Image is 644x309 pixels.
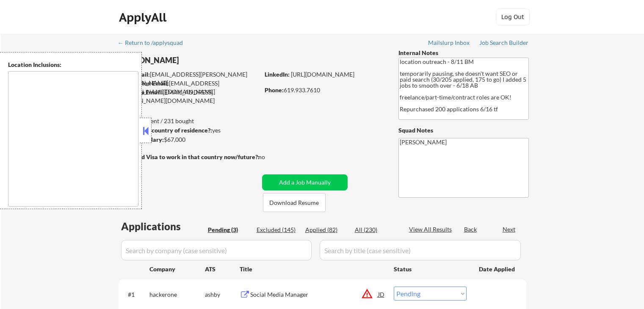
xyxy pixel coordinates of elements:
[265,86,284,94] strong: Phone:
[118,117,259,125] div: 82 sent / 231 bought
[464,225,478,234] div: Back
[119,10,169,25] div: ApplyAll
[121,221,205,232] div: Applications
[320,240,521,260] input: Search by title (case sensitive)
[479,265,516,273] div: Date Applied
[355,226,397,234] div: All (230)
[119,153,260,160] strong: Will need Visa to work in that country now/future?:
[409,225,454,234] div: View All Results
[479,40,529,46] div: Job Search Builder
[119,55,293,66] div: [PERSON_NAME]
[503,225,516,234] div: Next
[257,226,299,234] div: Excluded (145)
[118,135,259,144] div: $67,000
[250,290,378,299] div: Social Media Manager
[398,126,529,135] div: Squad Notes
[205,265,240,273] div: ATS
[398,49,529,57] div: Internal Notes
[428,40,470,46] div: Mailslurp Inbox
[291,71,354,78] a: [URL][DOMAIN_NAME]
[119,70,259,87] div: [EMAIL_ADDRESS][PERSON_NAME][DOMAIN_NAME]
[265,71,290,78] strong: LinkedIn:
[208,226,250,234] div: Pending (3)
[149,265,205,273] div: Company
[394,261,467,276] div: Status
[496,8,530,25] button: Log Out
[149,290,205,299] div: hackerone
[428,39,470,48] a: Mailslurp Inbox
[240,265,386,273] div: Title
[361,288,373,300] button: warning_amber
[118,126,257,135] div: yes
[118,39,191,48] a: ← Return to /applysquad
[305,226,348,234] div: Applied (82)
[118,127,212,134] strong: Can work in country of residence?:
[128,290,143,299] div: #1
[118,40,191,46] div: ← Return to /applysquad
[8,61,138,69] div: Location Inclusions:
[119,88,259,105] div: [EMAIL_ADDRESS][PERSON_NAME][DOMAIN_NAME]
[119,79,259,96] div: [EMAIL_ADDRESS][PERSON_NAME][DOMAIN_NAME]
[265,86,384,94] div: 619.933.7610
[262,174,348,190] button: Add a Job Manually
[205,290,240,299] div: ashby
[377,287,386,302] div: JD
[258,153,282,161] div: no
[263,193,326,212] button: Download Resume
[121,240,312,260] input: Search by company (case sensitive)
